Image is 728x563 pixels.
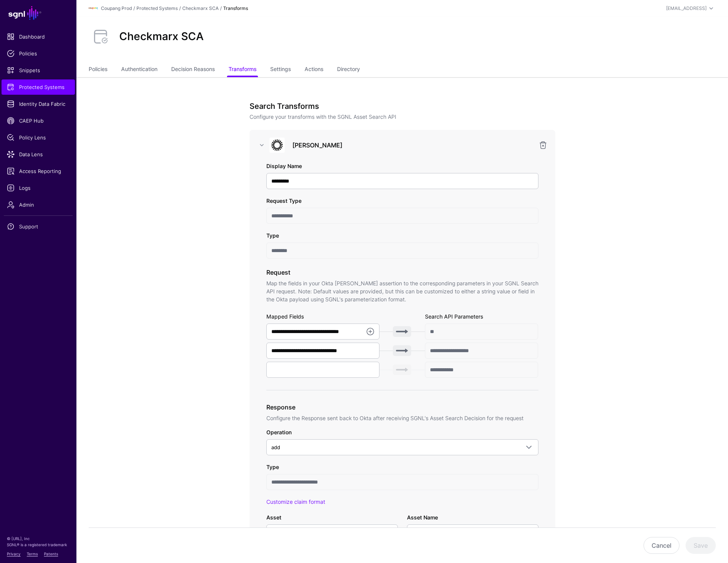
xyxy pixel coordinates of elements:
[2,113,75,128] a: CAEP Hub
[5,5,72,21] a: SGNL
[270,63,291,77] a: Settings
[266,428,292,436] label: Operation
[7,184,70,192] span: Logs
[266,403,538,412] h3: Response
[2,46,75,61] a: Policies
[266,414,538,422] p: Configure the Response sent back to Okta after receiving SGNL's Asset Search Decision for the req...
[7,50,70,57] span: Policies
[136,5,178,11] a: Protected Systems
[121,63,157,77] a: Authentication
[266,162,302,170] label: Display Name
[666,5,707,12] div: [EMAIL_ADDRESS]
[89,4,98,13] img: svg+xml;base64,PHN2ZyBpZD0iTG9nbyIgeG1sbnM9Imh0dHA6Ly93d3cudzMub3JnLzIwMDAvc3ZnIiB3aWR0aD0iMTIxLj...
[2,163,75,179] a: Access Reporting
[119,30,204,43] h2: Checkmarx SCA
[2,130,75,145] a: Policy Lens
[7,201,70,209] span: Admin
[2,63,75,78] a: Snippets
[219,5,223,12] div: /
[7,117,70,125] span: CAEP Hub
[2,197,75,212] a: Admin
[250,113,555,121] p: Configure your transforms with the SGNL Asset Search API
[101,5,132,11] a: Coupang Prod
[7,66,70,74] span: Snippets
[305,63,323,77] a: Actions
[266,463,279,471] label: Type
[266,197,302,205] label: Request Type
[89,63,107,77] a: Policies
[2,79,75,95] a: Protected Systems
[7,167,70,175] span: Access Reporting
[250,102,555,111] h3: Search Transforms
[182,5,219,11] a: Checkmarx SCA
[7,535,70,542] p: © [URL], Inc
[266,279,538,303] p: Map the fields in your Okta [PERSON_NAME] assertion to the corresponding parameters in your SGNL ...
[7,223,70,230] span: Support
[229,63,256,77] a: Transforms
[266,312,304,320] label: Mapped Fields
[7,134,70,141] span: Policy Lens
[44,552,58,556] a: Patents
[2,96,75,112] a: Identity Data Fabric
[269,138,285,153] img: svg+xml;base64,PHN2ZyB3aWR0aD0iNjQiIGhlaWdodD0iNjQiIHZpZXdCb3g9IjAgMCA2NCA2NCIgZmlsbD0ibm9uZSIgeG...
[7,542,70,548] p: SGNL® is a registered trademark
[132,5,136,12] div: /
[2,147,75,162] a: Data Lens
[266,231,279,239] label: Type
[271,444,280,450] span: add
[266,498,325,505] a: Customize claim format
[407,513,438,521] label: Asset Name
[171,63,215,77] a: Decision Reasons
[7,83,70,91] span: Protected Systems
[7,150,70,158] span: Data Lens
[425,312,483,320] label: Search API Parameters
[644,537,679,554] button: Cancel
[292,141,534,150] h3: [PERSON_NAME]
[337,63,360,77] a: Directory
[7,552,21,556] a: Privacy
[7,100,70,108] span: Identity Data Fabric
[27,552,38,556] a: Terms
[223,5,248,11] strong: Transforms
[2,29,75,44] a: Dashboard
[178,5,182,12] div: /
[2,180,75,196] a: Logs
[266,268,538,277] h3: Request
[7,33,70,40] span: Dashboard
[266,513,281,521] label: Asset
